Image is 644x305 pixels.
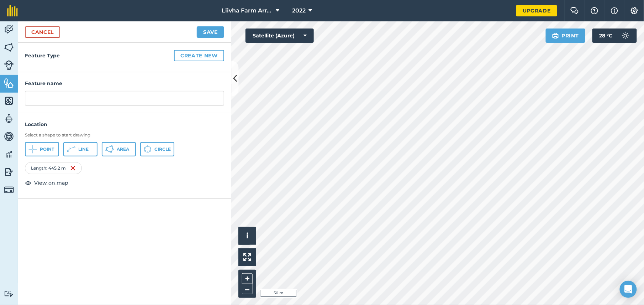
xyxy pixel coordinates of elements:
span: Liivha Farm Array [222,6,273,15]
img: svg+xml;base64,PHN2ZyB4bWxucz0iaHR0cDovL3d3dy53My5vcmcvMjAwMC9zdmciIHdpZHRoPSIxNiIgaGVpZ2h0PSIyNC... [70,164,76,172]
button: Point [25,142,59,156]
span: Area [117,146,129,152]
span: i [246,231,248,240]
button: 28 °C [592,29,637,43]
button: Create new [174,50,224,61]
h4: Feature Type [25,50,224,61]
img: svg+xml;base64,PD94bWwgdmVyc2lvbj0iMS4wIiBlbmNvZGluZz0idXRmLTgiPz4KPCEtLSBHZW5lcmF0b3I6IEFkb2JlIE... [618,29,633,43]
span: Circle [154,146,171,152]
button: – [242,284,253,294]
img: svg+xml;base64,PD94bWwgdmVyc2lvbj0iMS4wIiBlbmNvZGluZz0idXRmLTgiPz4KPCEtLSBHZW5lcmF0b3I6IEFkb2JlIE... [4,185,14,195]
button: Area [102,142,136,156]
a: Upgrade [516,5,557,16]
span: Point [40,146,54,152]
img: svg+xml;base64,PD94bWwgdmVyc2lvbj0iMS4wIiBlbmNvZGluZz0idXRmLTgiPz4KPCEtLSBHZW5lcmF0b3I6IEFkb2JlIE... [4,149,14,160]
button: + [242,273,253,284]
img: svg+xml;base64,PHN2ZyB4bWxucz0iaHR0cDovL3d3dy53My5vcmcvMjAwMC9zdmciIHdpZHRoPSIxNyIgaGVpZ2h0PSIxNy... [611,6,618,15]
a: Cancel [25,26,60,38]
img: svg+xml;base64,PD94bWwgdmVyc2lvbj0iMS4wIiBlbmNvZGluZz0idXRmLTgiPz4KPCEtLSBHZW5lcmF0b3I6IEFkb2JlIE... [4,290,14,297]
img: svg+xml;base64,PHN2ZyB4bWxucz0iaHR0cDovL3d3dy53My5vcmcvMjAwMC9zdmciIHdpZHRoPSI1NiIgaGVpZ2h0PSI2MC... [4,42,14,53]
span: 28 ° C [600,29,613,43]
img: svg+xml;base64,PD94bWwgdmVyc2lvbj0iMS4wIiBlbmNvZGluZz0idXRmLTgiPz4KPCEtLSBHZW5lcmF0b3I6IEFkb2JlIE... [4,60,14,70]
div: Length : 445.2 m [25,162,82,174]
img: svg+xml;base64,PD94bWwgdmVyc2lvbj0iMS4wIiBlbmNvZGluZz0idXRmLTgiPz4KPCEtLSBHZW5lcmF0b3I6IEFkb2JlIE... [4,24,14,35]
button: Line [63,142,97,156]
span: 2022 [292,6,306,15]
button: Circle [140,142,174,156]
button: Print [546,29,586,43]
h4: Location [25,120,224,128]
img: svg+xml;base64,PHN2ZyB4bWxucz0iaHR0cDovL3d3dy53My5vcmcvMjAwMC9zdmciIHdpZHRoPSIxOCIgaGVpZ2h0PSIyNC... [25,179,31,187]
img: svg+xml;base64,PHN2ZyB4bWxucz0iaHR0cDovL3d3dy53My5vcmcvMjAwMC9zdmciIHdpZHRoPSIxOSIgaGVpZ2h0PSIyNC... [552,31,559,40]
button: i [238,227,256,245]
img: svg+xml;base64,PD94bWwgdmVyc2lvbj0iMS4wIiBlbmNvZGluZz0idXRmLTgiPz4KPCEtLSBHZW5lcmF0b3I6IEFkb2JlIE... [4,113,14,124]
img: Two speech bubbles overlapping with the left bubble in the forefront [570,7,579,14]
img: A cog icon [630,7,639,14]
img: svg+xml;base64,PD94bWwgdmVyc2lvbj0iMS4wIiBlbmNvZGluZz0idXRmLTgiPz4KPCEtLSBHZW5lcmF0b3I6IEFkb2JlIE... [4,167,14,177]
img: Four arrows, one pointing top left, one top right, one bottom right and the last bottom left [243,253,251,261]
h3: Select a shape to start drawing [25,132,224,138]
img: fieldmargin Logo [7,5,18,16]
button: View on map [25,179,68,187]
img: A question mark icon [590,7,599,14]
span: Line [78,146,89,152]
img: svg+xml;base64,PHN2ZyB4bWxucz0iaHR0cDovL3d3dy53My5vcmcvMjAwMC9zdmciIHdpZHRoPSI1NiIgaGVpZ2h0PSI2MC... [4,78,14,88]
span: View on map [34,179,68,187]
img: svg+xml;base64,PD94bWwgdmVyc2lvbj0iMS4wIiBlbmNvZGluZz0idXRmLTgiPz4KPCEtLSBHZW5lcmF0b3I6IEFkb2JlIE... [4,131,14,142]
div: Open Intercom Messenger [620,281,637,298]
h4: Feature name [25,79,224,87]
button: Save [197,26,224,38]
button: Satellite (Azure) [246,29,314,43]
img: svg+xml;base64,PHN2ZyB4bWxucz0iaHR0cDovL3d3dy53My5vcmcvMjAwMC9zdmciIHdpZHRoPSI1NiIgaGVpZ2h0PSI2MC... [4,95,14,106]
